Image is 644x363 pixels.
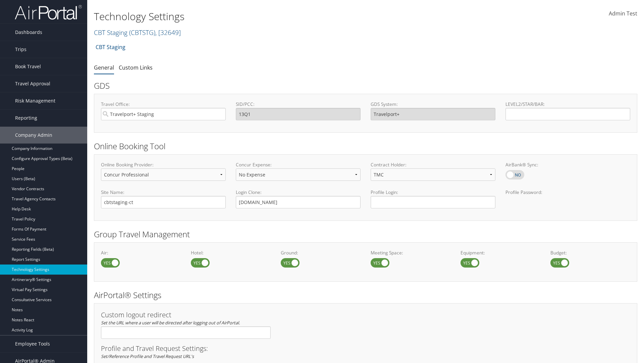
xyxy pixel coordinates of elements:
[505,101,630,108] label: LEVEL2/STAR/BAR:
[371,101,495,108] label: GDS System:
[94,64,114,71] a: General
[505,170,524,179] label: AirBank® Sync
[609,3,637,24] a: Admin Test
[101,345,630,352] h3: Profile and Travel Request Settings:
[94,9,456,24] h1: Technology Settings
[94,289,637,301] h2: AirPortal® Settings
[101,249,181,256] label: Air:
[281,249,361,256] label: Ground:
[129,28,155,37] span: ( CBTSTG )
[505,189,630,208] label: Profile Password:
[15,335,50,352] span: Employee Tools
[371,189,495,208] label: Profile Login:
[101,320,240,326] em: Set the URL where a user will be directed after logging out of AirPortal.
[15,75,50,92] span: Travel Approval
[94,28,181,37] a: CBT Staging
[101,101,226,108] label: Travel Office:
[505,161,630,168] label: AirBank® Sync:
[371,161,495,168] label: Contract Holder:
[101,353,194,359] em: Set/Reference Profile and Travel Request URL's
[550,249,630,256] label: Budget:
[371,249,450,256] label: Meeting Space:
[461,249,540,256] label: Equipment:
[15,92,55,109] span: Risk Management
[101,161,226,168] label: Online Booking Provider:
[236,161,361,168] label: Concur Expense:
[15,110,37,126] span: Reporting
[371,196,495,208] input: Profile Login:
[15,41,26,58] span: Trips
[94,229,637,240] h2: Group Travel Management
[15,58,41,75] span: Book Travel
[101,312,271,318] h3: Custom logout redirect
[15,127,52,144] span: Company Admin
[155,28,181,37] span: , [ 32649 ]
[609,10,637,17] span: Admin Test
[101,189,226,196] label: Site Name:
[191,249,271,256] label: Hotel:
[236,101,361,108] label: SID/PCC:
[15,4,82,20] img: airportal-logo.png
[94,80,632,91] h2: GDS
[119,64,153,71] a: Custom Links
[96,40,125,54] a: CBT Staging
[15,24,42,41] span: Dashboards
[236,189,361,196] label: Login Clone:
[94,140,637,152] h2: Online Booking Tool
